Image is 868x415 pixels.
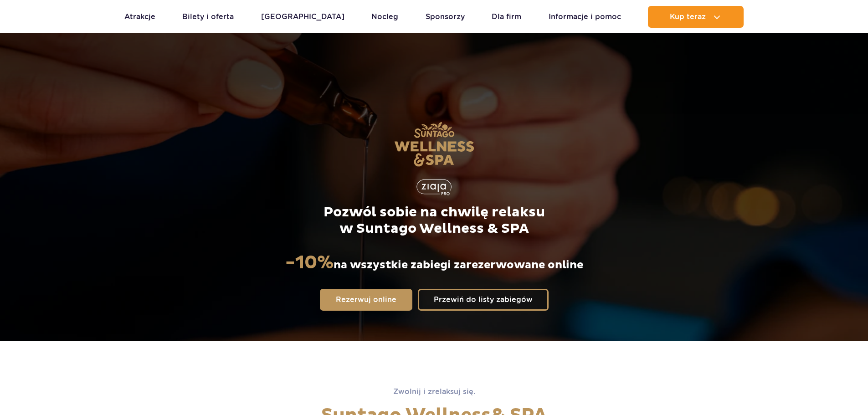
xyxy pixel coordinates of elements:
[124,6,155,28] a: Atrakcje
[434,296,533,303] span: Przewiń do listy zabiegów
[418,289,549,311] a: Przewiń do listy zabiegów
[320,289,412,311] a: Rezerwuj online
[426,6,465,28] a: Sponsorzy
[394,122,474,167] img: Suntago Wellness & SPA
[336,296,396,303] span: Rezerwuj online
[285,204,583,237] p: Pozwól sobie na chwilę relaksu w Suntago Wellness & SPA
[371,6,398,28] a: Nocleg
[285,251,583,274] p: na wszystkie zabiegi zarezerwowane online
[393,387,475,396] span: Zwolnij i zrelaksuj się.
[549,6,621,28] a: Informacje i pomoc
[492,6,521,28] a: Dla firm
[261,6,344,28] a: [GEOGRAPHIC_DATA]
[182,6,234,28] a: Bilety i oferta
[670,13,706,21] span: Kup teraz
[285,251,334,274] strong: -10%
[648,6,744,28] button: Kup teraz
